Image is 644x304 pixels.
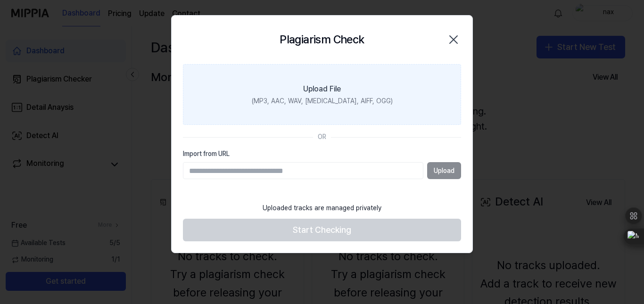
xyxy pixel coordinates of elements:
[257,198,387,219] div: Uploaded tracks are managed privately
[252,97,393,106] div: (MP3, AAC, WAV, [MEDICAL_DATA], AIFF, OGG)
[280,31,364,49] h2: Plagiarism Check
[318,132,326,142] div: OR
[183,149,461,159] label: Import from URL
[303,83,341,95] div: Upload File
